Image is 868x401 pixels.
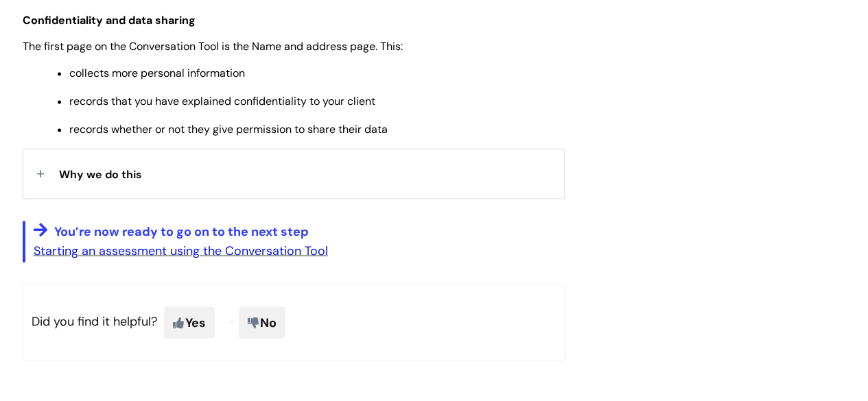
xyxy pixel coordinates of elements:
span: collects more personal information [69,66,245,80]
span: records that you have explained confidentiality to your client [69,94,375,108]
a: Starting an assessment using the Conversation Tool [34,242,328,258]
span: The first page on the Conversation Tool is the Name and address page. This: [23,39,403,53]
span: Why we do this [59,167,142,182]
span: records whether or not they give permission to share their data [69,122,388,136]
span: Confidentiality and data sharing [23,13,196,27]
p: Did you find it helpful? [23,284,565,361]
span: Yes [164,306,215,338]
span: You’re now ready to go on to the next step [54,223,309,239]
span: No [239,306,285,338]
